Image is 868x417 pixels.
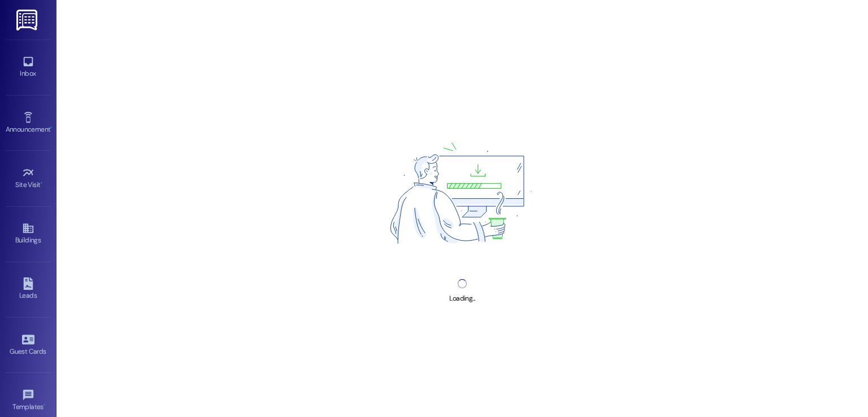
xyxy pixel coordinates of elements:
a: Guest Cards [6,330,51,360]
a: Buildings [6,219,51,249]
a: Inbox [6,52,51,82]
span: • [50,124,52,132]
span: • [44,401,45,409]
div: Loading... [449,293,475,305]
img: ResiDesk Logo [16,10,40,31]
a: Leads [6,274,51,305]
span: • [41,179,42,187]
a: Site Visit • [6,163,51,194]
a: Templates • [6,385,51,416]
